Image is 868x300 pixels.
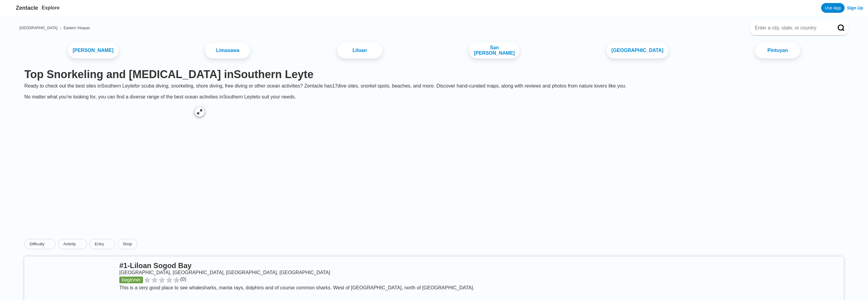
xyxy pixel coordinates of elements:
[19,83,849,100] div: Ready to check out the best sites in Southern Leyte for scuba diving, snorkeling, shore diving, f...
[821,3,845,13] a: Use App
[117,239,137,249] a: Shop
[64,26,90,30] a: Eastern Visayas
[5,3,15,13] img: Zentacle logo
[19,26,58,30] a: [GEOGRAPHIC_DATA]
[77,242,82,247] img: dropdown caret
[847,5,863,10] a: Sign Up
[30,242,44,247] span: Difficulty
[42,5,60,10] a: Explore
[95,242,104,247] span: Entry
[68,43,118,58] a: [PERSON_NAME]
[607,43,668,58] a: [GEOGRAPHIC_DATA]
[19,100,212,202] a: Southern Leyte dive site map
[63,242,76,247] span: Activity
[5,3,38,13] a: Zentacle logoZentacle
[89,239,117,249] button: Entrydropdown caret
[105,242,110,247] img: dropdown caret
[24,68,844,81] h1: Top Snorkeling and [MEDICAL_DATA] in Southern Leyte
[24,239,58,249] button: Difficultydropdown caret
[60,26,61,30] span: ›
[754,25,829,31] input: Enter a city, state, or country
[58,239,89,249] button: Activitydropdown caret
[46,242,51,247] img: dropdown caret
[205,43,250,58] a: Limasawa
[24,105,207,196] img: Southern Leyte dive site map
[755,43,800,58] a: Pintuyan
[16,5,38,11] span: Zentacle
[337,43,382,58] a: Liloan
[469,43,520,58] a: San [PERSON_NAME]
